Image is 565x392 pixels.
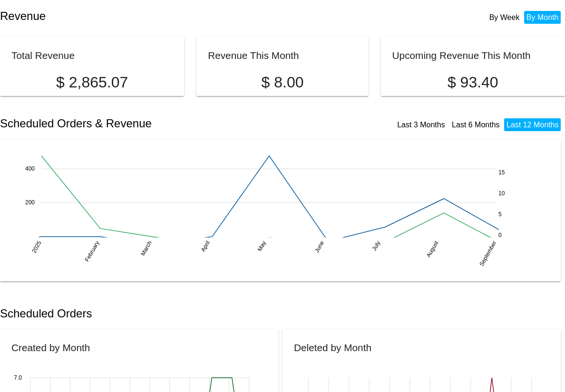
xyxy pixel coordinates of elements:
h2: Revenue This Month [208,50,299,61]
text: 10 [498,190,505,197]
h2: Total Revenue [11,50,75,61]
h2: Created by Month [11,342,90,353]
text: July [371,239,382,251]
text: September [478,239,497,267]
a: Last 6 Months [452,121,500,129]
p: $ 2,865.07 [11,74,173,91]
h2: Deleted by Month [294,342,371,353]
text: April [200,239,211,253]
text: 0 [498,231,502,238]
text: March [139,239,153,257]
h2: Upcoming Revenue This Month [392,50,531,61]
p: $ 93.40 [392,74,554,91]
text: 400 [25,165,35,172]
text: June [313,239,325,254]
text: 2025 [30,239,43,254]
text: February [84,239,101,263]
text: 7.0 [14,374,22,381]
a: Last 3 Months [397,121,445,129]
li: By Week [487,11,522,24]
text: 5 [498,211,502,218]
text: May [256,239,267,252]
text: 15 [498,169,505,176]
a: Last 12 Months [507,121,558,129]
text: 200 [25,199,35,206]
text: August [425,239,440,258]
p: $ 8.00 [208,74,357,91]
li: By Month [524,11,561,24]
